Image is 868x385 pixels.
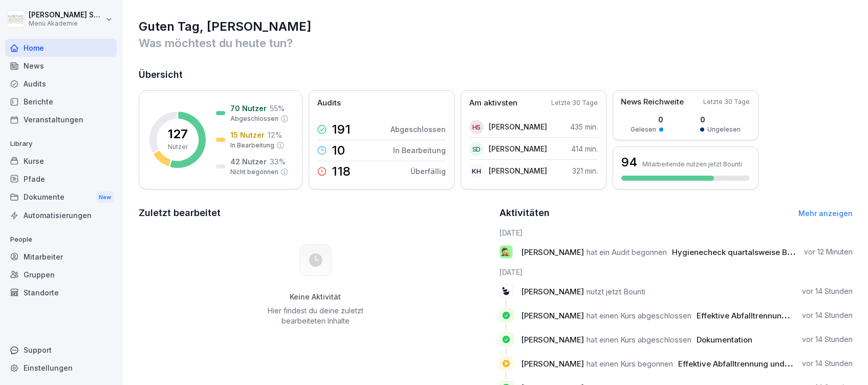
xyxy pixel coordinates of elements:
p: [PERSON_NAME] [489,165,547,176]
p: vor 14 Stunden [802,310,853,320]
span: nutzt jetzt Bounti [587,287,645,296]
p: Library [5,136,117,152]
p: 33 % [270,156,286,167]
h6: [DATE] [500,227,853,238]
a: Pfade [5,170,117,188]
p: 414 min. [571,143,598,154]
p: 127 [168,128,188,140]
p: 435 min. [570,121,598,132]
p: Abgeschlossen [390,124,446,135]
a: Einstellungen [5,359,117,377]
a: Mitarbeiter [5,248,117,266]
p: In Bearbeitung [230,141,274,150]
p: Nutzer [168,142,188,152]
p: Hier findest du deine zuletzt bearbeiteten Inhalte [264,306,367,326]
a: Kurse [5,152,117,170]
p: 0 [631,114,663,125]
p: vor 14 Stunden [802,358,853,369]
p: Was möchtest du heute tun? [139,35,853,51]
p: In Bearbeitung [393,145,446,156]
p: [PERSON_NAME] [489,143,547,154]
h6: [DATE] [500,267,853,277]
span: Dokumentation [697,335,752,345]
p: vor 12 Minuten [804,247,853,257]
p: 70 Nutzer [230,103,267,114]
h2: Übersicht [139,68,853,82]
p: 321 min. [572,165,598,176]
p: [PERSON_NAME] [489,121,547,132]
a: Berichte [5,93,117,111]
p: vor 14 Stunden [802,286,853,296]
span: hat einen Kurs begonnen [587,359,673,369]
p: 118 [332,165,351,178]
a: Veranstaltungen [5,111,117,129]
a: Automatisierungen [5,206,117,224]
span: hat einen Kurs abgeschlossen [587,311,691,320]
p: Mitarbeitende nutzen jetzt Bounti [642,160,742,168]
p: News Reichweite [621,96,684,108]
p: vor 14 Stunden [802,334,853,345]
span: [PERSON_NAME] [521,287,584,296]
div: KH [469,164,484,178]
a: Standorte [5,284,117,302]
p: 191 [332,123,351,136]
div: Dokumente [5,188,117,207]
p: 42 Nutzer [230,156,267,167]
h3: 94 [621,154,637,171]
a: Home [5,39,117,57]
p: Nicht begonnen [230,167,278,177]
h2: Aktivitäten [500,206,550,220]
span: [PERSON_NAME] [521,335,584,345]
h5: Keine Aktivität [264,292,367,302]
span: hat ein Audit begonnen [587,247,667,257]
div: HS [469,120,484,134]
span: [PERSON_NAME] [521,311,584,320]
p: Abgeschlossen [230,114,278,123]
div: New [96,191,114,203]
div: SD [469,142,484,156]
a: Audits [5,75,117,93]
a: News [5,57,117,75]
div: Support [5,341,117,359]
p: Überfällig [410,166,446,177]
a: Mehr anzeigen [798,209,853,218]
span: [PERSON_NAME] [521,359,584,369]
a: Gruppen [5,266,117,284]
h1: Guten Tag, [PERSON_NAME] [139,18,853,35]
p: 12 % [268,130,282,140]
p: 0 [700,114,741,125]
p: Audits [317,97,341,109]
a: DokumenteNew [5,188,117,207]
p: Menü Akademie [29,20,103,27]
span: [PERSON_NAME] [521,247,584,257]
p: Am aktivsten [469,97,517,109]
p: People [5,231,117,248]
p: 10 [332,144,345,157]
p: Letzte 30 Tage [703,97,750,106]
p: 🕵️ [501,245,511,259]
span: hat einen Kurs abgeschlossen [587,335,691,345]
h2: Zuletzt bearbeitet [139,206,492,220]
p: Letzte 30 Tage [551,98,598,108]
p: Ungelesen [707,125,741,134]
p: Gelesen [631,125,656,134]
p: [PERSON_NAME] Schülzke [29,11,103,19]
p: 15 Nutzer [230,130,265,140]
p: 55 % [270,103,285,114]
